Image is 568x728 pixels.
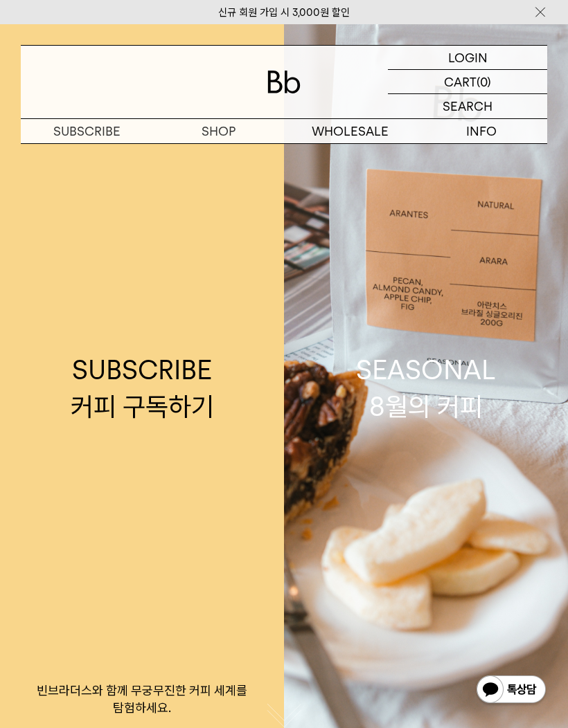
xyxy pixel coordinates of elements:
[388,70,547,94] a: CART (0)
[267,71,301,93] img: 로고
[477,70,491,93] p: (0)
[448,46,488,69] p: LOGIN
[218,6,350,19] a: 신규 회원 가입 시 3,000원 할인
[475,674,547,707] img: 카카오톡 채널 1:1 채팅 버튼
[444,70,477,93] p: CART
[356,352,496,425] div: SEASONAL 8월의 커피
[443,94,492,118] p: SEARCH
[152,119,284,143] a: SHOP
[71,352,214,425] div: SUBSCRIBE 커피 구독하기
[21,119,152,143] a: SUBSCRIBE
[416,119,547,143] p: INFO
[388,46,547,70] a: LOGIN
[284,119,416,143] p: WHOLESALE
